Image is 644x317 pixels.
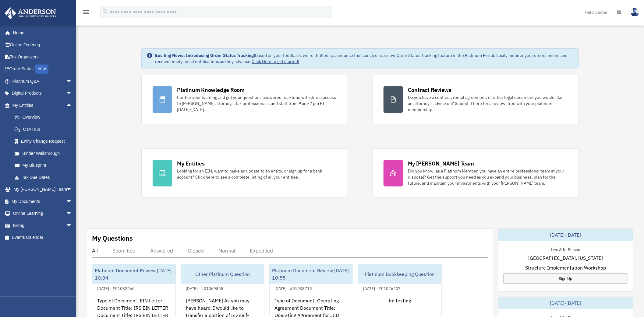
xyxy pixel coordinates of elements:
[4,75,81,87] a: Platinum Q&Aarrow_drop_down
[181,264,264,284] div: Other Platinum Question
[408,94,568,113] div: Do you have a contract, rental agreement, or other legal document you would like an attorney's ad...
[408,168,568,186] div: Did you know, as a Platinum Member, you have an entire professional team at your disposal? Get th...
[546,246,585,252] div: Live & In-Person
[218,248,235,254] div: Normal
[358,285,405,291] div: [DATE] - #01026407
[372,75,579,124] a: Contract Reviews Do you have a contract, rental agreement, or other legal document you would like...
[66,75,78,88] span: arrow_drop_down
[4,195,81,207] a: My Documentsarrow_drop_down
[9,147,81,159] a: Binder Walkthrough
[250,248,273,254] div: Expedited
[4,207,81,220] a: Online Learningarrow_drop_down
[155,53,255,58] strong: Exciting News: Introducing Order Status Tracking!
[408,86,451,94] div: Contract Reviews
[35,64,48,74] div: NEW
[92,234,133,243] div: My Questions
[252,59,299,64] a: Click Here to get started!
[177,160,204,167] div: My Entities
[9,111,81,124] a: Overview
[408,160,474,167] div: My [PERSON_NAME] Team
[4,39,81,51] a: Online Ordering
[177,94,337,113] div: Further your learning and get your questions answered real-time with direct access to [PERSON_NAM...
[4,51,81,63] a: Tax Organizers
[92,248,98,254] div: All
[4,87,81,99] a: Digital Productsarrow_drop_down
[66,219,78,232] span: arrow_drop_down
[66,99,78,112] span: arrow_drop_up
[82,11,90,16] a: menu
[270,264,353,284] div: Platinum Document Review [DATE] 10:55
[66,87,78,100] span: arrow_drop_down
[4,219,81,232] a: Billingarrow_drop_down
[92,264,175,284] div: Platinum Document Review [DATE] 10:34
[3,7,58,19] img: Anderson Advisors Platinum Portal
[155,52,573,64] div: Based on your feedback, we're thrilled to announce the launch of our new Order Status Tracking fe...
[150,248,173,254] div: Answered
[4,27,78,39] a: Home
[66,183,78,196] span: arrow_drop_down
[141,148,348,198] a: My Entities Looking for an EIN, want to make an update to an entity, or sign up for a bank accoun...
[528,254,603,262] span: [GEOGRAPHIC_DATA], [US_STATE]
[177,86,245,94] div: Platinum Knowledge Room
[358,264,441,284] div: Platinum Bookkeeping Question
[630,8,639,16] img: User Pic
[4,99,81,111] a: My Entitiesarrow_drop_up
[141,75,348,124] a: Platinum Knowledge Room Further your learning and get your questions answered real-time with dire...
[498,297,633,309] div: [DATE]-[DATE]
[181,285,228,291] div: [DATE] - #01069868
[4,232,81,244] a: Events Calendar
[82,9,90,16] i: menu
[4,63,81,75] a: Order StatusNEW
[9,123,81,135] a: CTA Hub
[4,183,81,196] a: My [PERSON_NAME] Teamarrow_drop_down
[9,159,81,172] a: My Blueprint
[270,285,317,291] div: [DATE] - #01038715
[112,248,136,254] div: Submitted
[372,148,579,198] a: My [PERSON_NAME] Team Did you know, as a Platinum Member, you have an entire professional team at...
[92,285,140,291] div: [DATE] - #01082266
[102,8,108,15] i: search
[9,171,81,183] a: Tax Due Dates
[498,229,633,241] div: [DATE]-[DATE]
[188,248,204,254] div: Closed
[9,135,81,148] a: Entity Change Request
[525,264,606,271] span: Structure Implementation Workshop
[177,168,337,180] div: Looking for an EIN, want to make an update to an entity, or sign up for a bank account? Click her...
[503,273,628,284] a: Sign Up
[66,207,78,220] span: arrow_drop_down
[66,195,78,208] span: arrow_drop_down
